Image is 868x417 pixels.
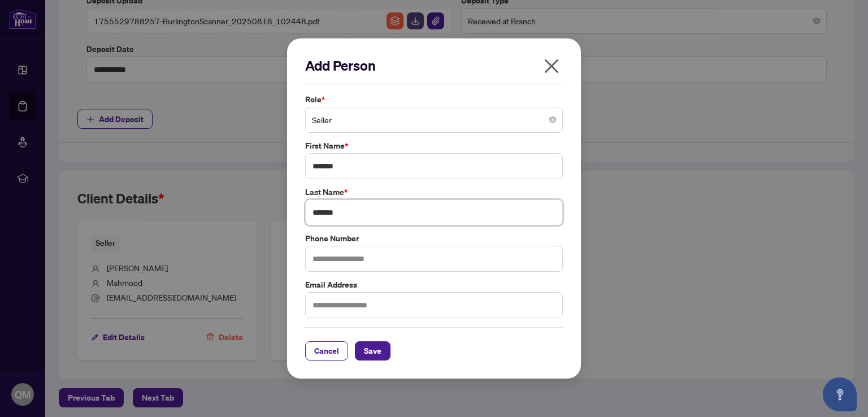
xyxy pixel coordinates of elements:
[305,93,563,106] label: Role
[305,279,563,291] label: Email Address
[549,116,556,123] span: close-circle
[305,341,348,360] button: Cancel
[314,342,339,360] span: Cancel
[823,377,857,411] button: Open asap
[305,140,563,152] label: First Name
[542,57,561,75] span: close
[355,341,390,360] button: Save
[364,342,381,360] span: Save
[312,109,556,131] span: Seller
[305,186,563,198] label: Last Name
[305,232,563,245] label: Phone Number
[305,57,563,75] h2: Add Person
